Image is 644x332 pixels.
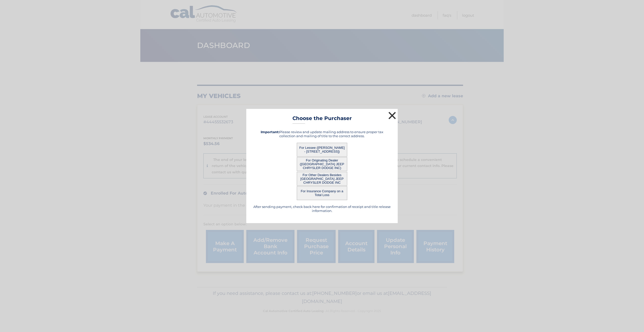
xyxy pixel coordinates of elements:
[387,110,397,121] button: ×
[297,186,347,200] button: For Insurance Company on a Total Loss
[297,157,347,171] button: For Originating Dealer ([GEOGRAPHIC_DATA] JEEP CHRYSLER DODGE INC)
[253,205,391,213] h5: After sending payment, check back here for confirmation of receipt and title release information.
[261,130,279,134] strong: Important:
[253,130,391,138] h5: Please review and update mailing address to ensure proper tax collection and mailing of title to ...
[292,115,352,124] h3: Choose the Purchaser
[297,172,347,186] button: For Other Dealers Besides [GEOGRAPHIC_DATA] JEEP CHRYSLER DODGE INC
[297,143,347,157] button: For Lessee ([PERSON_NAME] - [STREET_ADDRESS])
